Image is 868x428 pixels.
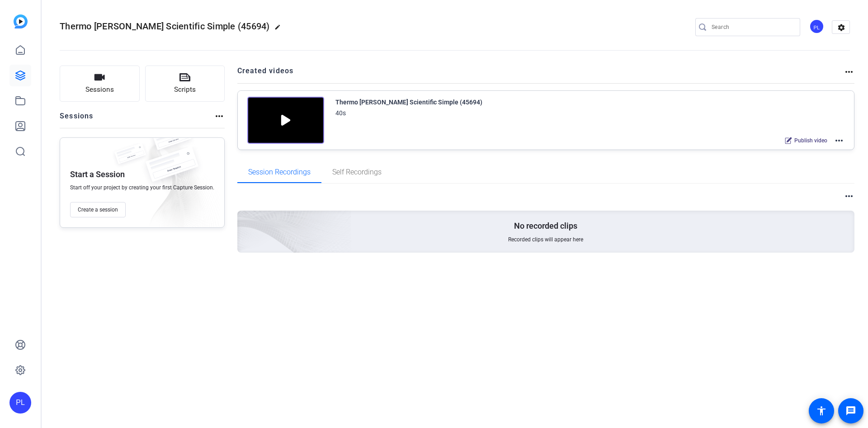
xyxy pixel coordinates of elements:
[335,97,482,108] div: Thermo [PERSON_NAME] Scientific Simple (45694)
[14,14,28,28] img: blue-gradient.svg
[132,135,220,232] img: embarkstudio-empty-session.png
[794,137,827,144] span: Publish video
[60,111,94,128] h2: Sessions
[845,405,856,416] mat-icon: message
[508,236,583,243] span: Recorded clips will appear here
[60,21,270,32] span: Thermo [PERSON_NAME] Scientific Simple (45694)
[147,124,197,157] img: fake-session.png
[136,122,352,318] img: embarkstudio-empty-session.png
[832,21,850,34] mat-icon: settings
[70,169,125,180] p: Start a Session
[816,405,827,416] mat-icon: accessibility
[844,191,854,202] mat-icon: more_horiz
[809,19,825,35] ngx-avatar: Pattijo Lambert
[274,24,285,35] mat-icon: edit
[138,147,206,192] img: fake-session.png
[248,169,311,176] span: Session Recordings
[247,97,324,144] img: Creator Project Thumbnail
[110,143,151,170] img: fake-session.png
[70,202,126,217] button: Create a session
[844,66,854,77] mat-icon: more_horiz
[70,184,214,191] span: Start off your project by creating your first Capture Session.
[145,66,225,102] button: Scripts
[237,66,844,83] h2: Created videos
[809,19,824,34] div: PL
[60,66,140,102] button: Sessions
[85,85,114,95] span: Sessions
[712,22,793,33] input: Search
[332,169,382,176] span: Self Recordings
[174,85,196,95] span: Scripts
[514,221,577,231] p: No recorded clips
[335,108,346,118] div: 40s
[834,135,844,146] mat-icon: more_horiz
[78,206,118,213] span: Create a session
[214,111,225,122] mat-icon: more_horiz
[9,392,31,414] div: PL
